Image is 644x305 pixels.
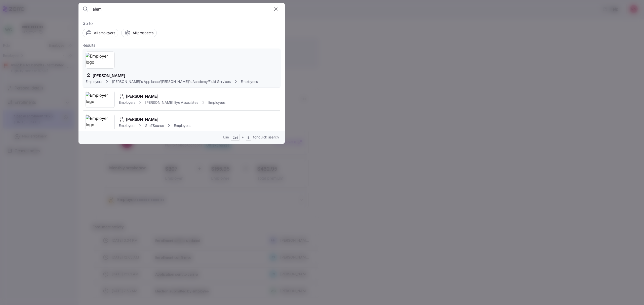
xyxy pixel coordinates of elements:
span: + [242,135,244,140]
span: Employees [241,79,258,84]
span: Employers [119,100,135,105]
span: All employers [94,30,115,35]
button: All prospects [121,29,156,37]
img: Employer logo [86,53,114,67]
span: Employers [86,79,102,84]
span: [PERSON_NAME] [126,93,158,99]
span: [PERSON_NAME] [93,73,125,79]
span: Use [223,135,229,140]
span: Employees [174,123,191,128]
img: Employer logo [86,92,114,106]
span: Employees [208,100,225,105]
span: [PERSON_NAME] [126,116,158,123]
span: [PERSON_NAME] Eye Associates [145,100,198,105]
span: Go to [83,20,281,27]
span: All prospects [133,30,153,35]
button: All employers [83,29,118,37]
span: [PERSON_NAME]'s Appliance/[PERSON_NAME]'s Academy/Fluid Services [112,79,230,84]
span: Employers [119,123,135,128]
span: B [248,136,250,140]
span: for quick search [253,135,279,140]
img: Employer logo [86,115,114,129]
span: StaffSource [145,123,164,128]
span: Results [83,42,95,48]
span: Ctrl [233,136,238,140]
